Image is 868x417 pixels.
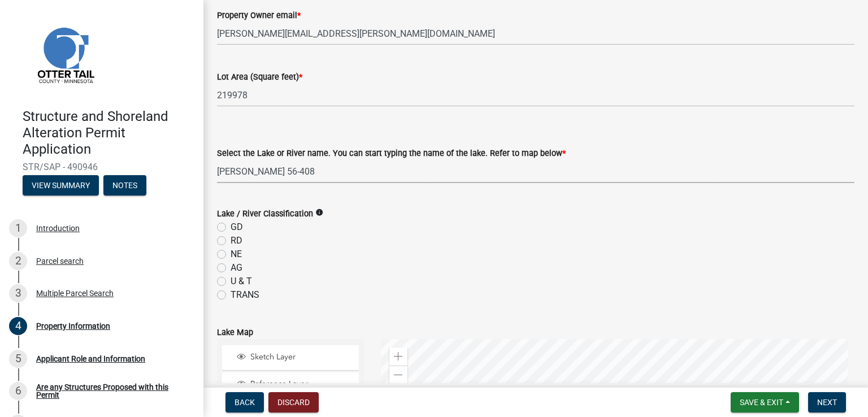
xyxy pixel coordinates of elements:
div: Applicant Role and Information [36,355,145,363]
li: Sketch Layer [222,345,359,371]
h4: Structure and Shoreland Alteration Permit Application [23,108,194,157]
label: Lake / River Classification [217,210,313,218]
span: Sketch Layer [248,352,355,362]
div: Parcel search [36,257,84,265]
img: Otter Tail County, Minnesota [23,12,107,97]
div: 5 [9,350,27,368]
span: Back [235,398,255,407]
button: Save & Exit [731,392,799,412]
div: 3 [9,284,27,302]
label: AG [231,261,242,275]
div: Sketch Layer [235,352,355,363]
div: 2 [9,252,27,270]
div: Property Information [36,322,110,330]
label: Lot Area (Square feet) [217,73,302,81]
div: Are any Structures Proposed with this Permit [36,383,185,399]
button: Back [225,392,264,412]
div: Reference Layer [235,379,355,390]
span: Reference Layer [248,379,355,389]
label: TRANS [231,288,259,302]
span: Next [817,398,837,407]
wm-modal-confirm: Summary [23,182,99,191]
li: Reference Layer [222,372,359,398]
label: RD [231,234,242,247]
div: Zoom in [389,347,407,366]
label: NE [231,247,242,261]
button: Discard [268,392,319,412]
div: 1 [9,219,27,237]
button: Notes [103,175,146,196]
label: U & T [231,275,252,288]
div: 6 [9,382,27,400]
button: View Summary [23,175,99,196]
div: Multiple Parcel Search [36,289,114,297]
label: Property Owner email [217,12,301,20]
span: Save & Exit [740,398,783,407]
div: 4 [9,317,27,335]
div: Introduction [36,224,80,232]
label: GD [231,220,243,234]
span: STR/SAP - 490946 [23,162,181,172]
label: Select the Lake or River name. You can start typing the name of the lake. Refer to map below [217,150,566,158]
button: Next [808,392,846,412]
wm-modal-confirm: Notes [103,182,146,191]
i: info [315,208,323,216]
div: Zoom out [389,366,407,384]
label: Lake Map [217,329,253,337]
